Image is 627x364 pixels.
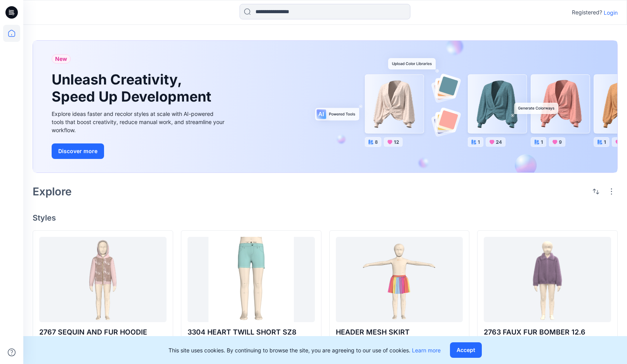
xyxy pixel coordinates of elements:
a: 3304 HEART TWILL SHORT SZ8 [188,237,315,322]
span: New [55,54,67,64]
p: 3304 HEART TWILL SHORT SZ8 [188,327,315,338]
h1: Unleash Creativity, Speed Up Development [52,71,215,105]
h2: Explore [33,185,72,198]
p: 2767 SEQUIN AND FUR HOODIE [39,327,167,338]
a: HEADER MESH SKIRT [336,237,463,322]
p: HEADER MESH SKIRT [336,327,463,338]
p: 2763 FAUX FUR BOMBER 12.6 [484,327,611,338]
p: This site uses cookies. By continuing to browse the site, you are agreeing to our use of cookies. [168,346,441,354]
a: Learn more [412,347,441,354]
a: Discover more [52,143,226,159]
p: Login [604,9,618,17]
button: Accept [450,342,482,358]
div: Explore ideas faster and recolor styles at scale with AI-powered tools that boost creativity, red... [52,110,226,134]
a: 2763 FAUX FUR BOMBER 12.6 [484,237,611,322]
p: Registered? [572,8,602,17]
h4: Styles [33,213,618,223]
a: 2767 SEQUIN AND FUR HOODIE [39,237,167,322]
button: Discover more [52,143,104,159]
